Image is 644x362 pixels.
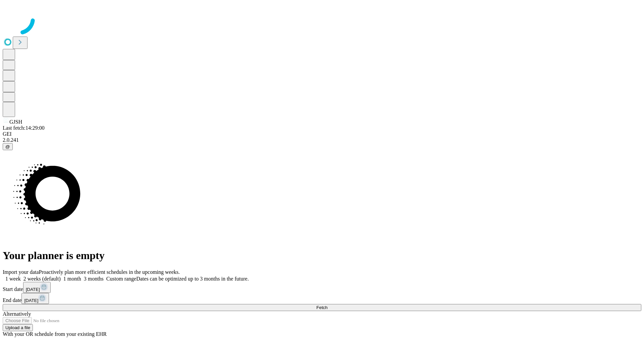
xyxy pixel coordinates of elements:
[3,331,107,337] span: With your OR schedule from your existing EHR
[26,287,40,292] span: [DATE]
[5,144,10,149] span: @
[316,305,327,310] span: Fetch
[5,276,21,282] span: 1 week
[3,137,641,143] div: 2.0.241
[39,269,180,275] span: Proactively plan more efficient schedules in the upcoming weeks.
[3,269,39,275] span: Import your data
[23,282,51,293] button: [DATE]
[23,276,61,282] span: 2 weeks (default)
[9,119,22,125] span: GJSH
[3,304,641,311] button: Fetch
[3,143,13,150] button: @
[63,276,81,282] span: 1 month
[3,131,641,137] div: GEI
[3,249,641,262] h1: Your planner is empty
[21,293,49,304] button: [DATE]
[3,282,641,293] div: Start date
[84,276,104,282] span: 3 months
[3,324,33,331] button: Upload a file
[3,125,45,131] span: Last fetch: 14:29:00
[106,276,136,282] span: Custom range
[136,276,249,282] span: Dates can be optimized up to 3 months in the future.
[24,298,38,303] span: [DATE]
[3,311,31,317] span: Alternatively
[3,293,641,304] div: End date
